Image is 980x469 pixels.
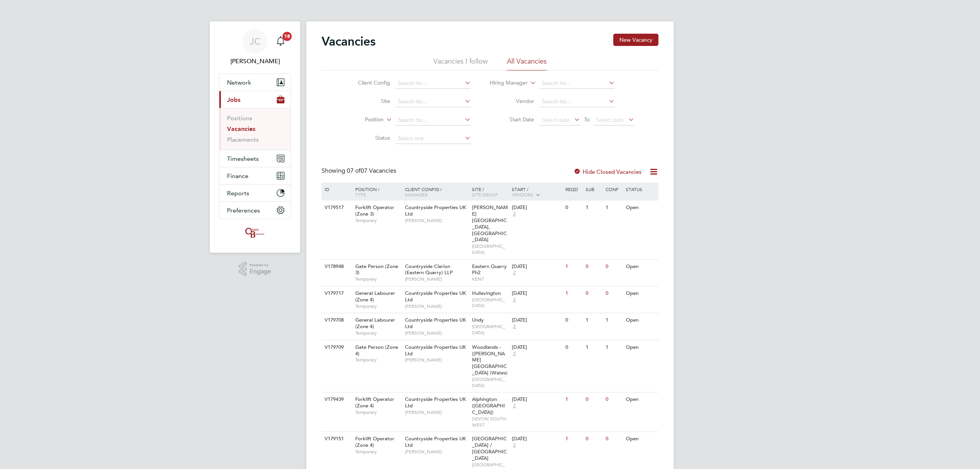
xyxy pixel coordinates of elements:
[472,191,498,198] span: Site Group
[584,392,604,407] div: 0
[355,449,401,455] span: Temporary
[340,116,384,124] label: Position
[405,396,466,409] span: Countryside Properties UK Ltd
[604,340,624,355] div: 1
[539,78,615,89] input: Search for...
[512,344,562,351] div: [DATE]
[323,286,350,301] div: V179717
[355,276,401,282] span: Temporary
[405,330,468,336] span: [PERSON_NAME]
[405,204,466,217] span: Countryside Properties UK Ltd
[227,136,259,143] a: Placements
[405,191,428,198] span: Manager
[355,191,366,198] span: Type
[405,409,468,415] span: [PERSON_NAME]
[512,317,562,324] div: [DATE]
[323,183,350,196] div: ID
[604,432,624,446] div: 0
[472,243,508,255] span: [GEOGRAPHIC_DATA]
[405,263,453,276] span: Countryside Clarion (Eastern Quarry) LLP
[283,32,292,41] span: 18
[470,183,510,201] div: Site /
[512,396,562,403] div: [DATE]
[624,260,657,274] div: Open
[512,351,517,357] span: 2
[604,183,624,196] div: Conf
[355,330,401,336] span: Temporary
[573,168,642,175] label: Hide Closed Vacancies
[227,114,252,122] a: Positions
[512,263,562,270] div: [DATE]
[346,98,390,105] label: Site
[563,432,583,446] div: 1
[323,313,350,327] div: V179708
[604,201,624,215] div: 1
[227,96,240,103] span: Jobs
[613,34,658,46] button: New Vacancy
[584,286,604,301] div: 0
[563,260,583,274] div: 1
[472,324,508,335] span: [GEOGRAPHIC_DATA]
[322,167,398,175] div: Showing
[323,432,350,446] div: V179151
[624,432,657,446] div: Open
[512,442,517,449] span: 2
[624,340,657,355] div: Open
[227,155,259,162] span: Timesheets
[323,201,350,215] div: V179517
[512,297,517,303] span: 2
[227,207,260,214] span: Preferences
[355,396,394,409] span: Forklift Operator (Zone 4)
[346,134,390,141] label: Status
[563,340,583,355] div: 0
[355,290,395,303] span: General Labourer (Zone 4)
[512,290,562,297] div: [DATE]
[219,57,291,66] span: James Crawley
[472,263,507,276] span: Eastern Quarry Ph2
[355,435,394,448] span: Forklift Operator (Zone 4)
[405,449,468,455] span: [PERSON_NAME]
[219,29,291,66] a: JC[PERSON_NAME]
[227,172,248,180] span: Finance
[395,133,471,144] input: Select one
[563,286,583,301] div: 1
[219,150,291,167] button: Timesheets
[584,260,604,274] div: 0
[227,125,255,132] a: Vacancies
[512,270,517,276] span: 2
[403,183,470,201] div: Client Config /
[219,74,291,91] button: Network
[395,96,471,107] input: Search for...
[405,276,468,282] span: [PERSON_NAME]
[219,91,291,108] button: Jobs
[355,263,398,276] span: Gate Person (Zone 3)
[512,324,517,330] span: 2
[512,436,562,442] div: [DATE]
[582,114,592,124] span: To
[250,36,261,46] span: JC
[472,376,508,388] span: [GEOGRAPHIC_DATA]
[355,317,395,330] span: General Labourer (Zone 4)
[563,313,583,327] div: 0
[219,167,291,184] button: Finance
[604,313,624,327] div: 1
[472,344,508,376] span: Woodlands - ([PERSON_NAME][GEOGRAPHIC_DATA] (Wates)
[563,392,583,407] div: 1
[512,191,533,198] span: Vendors
[355,303,401,309] span: Temporary
[405,303,468,309] span: [PERSON_NAME]
[405,317,466,330] span: Countryside Properties UK Ltd
[472,416,508,428] span: DEVON SOUTH-WEST
[355,409,401,415] span: Temporary
[395,78,471,89] input: Search for...
[512,211,517,217] span: 2
[250,262,271,268] span: Powered by
[604,392,624,407] div: 0
[472,435,507,461] span: [GEOGRAPHIC_DATA] / [GEOGRAPHIC_DATA]
[472,317,484,323] span: Undy
[395,115,471,126] input: Search for...
[405,357,468,363] span: [PERSON_NAME]
[510,183,563,202] div: Start /
[347,167,396,175] span: 07 Vacancies
[490,116,534,123] label: Start Date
